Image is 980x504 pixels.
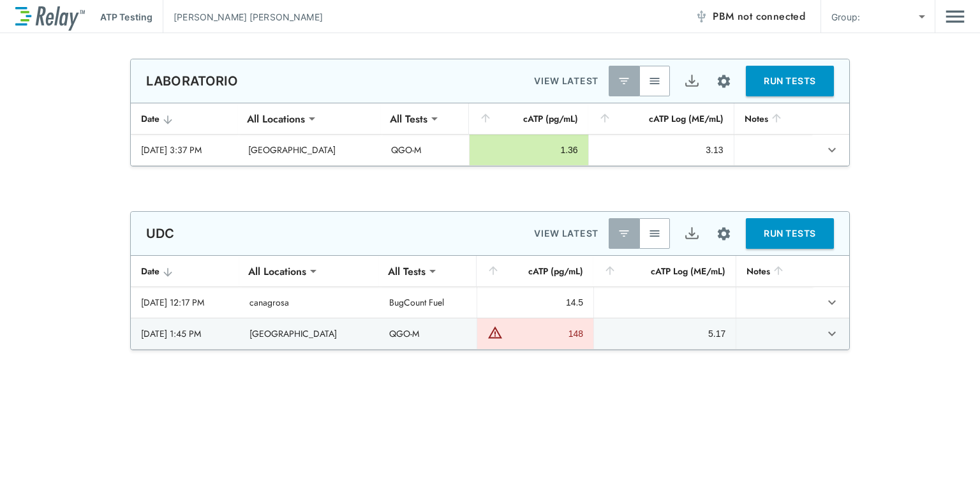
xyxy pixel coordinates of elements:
button: Export [676,218,707,249]
span: not connected [738,9,805,24]
img: Export Icon [684,226,700,242]
table: sticky table [131,256,849,350]
div: [DATE] 3:37 PM [141,144,228,156]
p: VIEW LATEST [534,73,598,89]
button: Site setup [707,217,741,251]
span: PBM [713,8,805,26]
p: UDC [146,226,174,241]
div: cATP Log (ME/mL) [598,111,724,126]
button: Main menu [946,4,965,29]
img: LuminUltra Relay [15,3,85,31]
button: RUN TESTS [746,218,834,249]
img: Settings Icon [716,73,732,89]
td: [GEOGRAPHIC_DATA] [238,135,381,165]
div: All Locations [238,106,314,131]
button: Export [676,66,707,96]
td: canagrosa [239,287,379,318]
button: Site setup [707,64,741,98]
p: ATP Testing [100,10,152,24]
button: PBM not connected [690,4,810,29]
div: 148 [506,327,583,340]
p: Group: [831,10,860,24]
td: [GEOGRAPHIC_DATA] [239,318,379,349]
div: cATP Log (ME/mL) [604,263,725,279]
button: expand row [821,323,843,345]
button: RUN TESTS [746,66,834,96]
div: 1.36 [480,144,578,156]
div: [DATE] 12:17 PM [141,296,229,309]
img: Warning [487,325,503,340]
div: cATP (pg/mL) [479,111,578,126]
div: [DATE] 1:45 PM [141,327,229,340]
div: Notes [746,263,803,279]
p: LABORATORIO [146,73,239,89]
div: Notes [745,111,802,126]
img: Drawer Icon [946,4,965,29]
div: 14.5 [487,296,583,309]
div: All Tests [379,258,434,284]
img: Latest [618,75,630,87]
img: View All [648,227,661,240]
div: 3.13 [599,144,724,156]
th: Date [131,256,239,287]
img: Latest [618,227,630,240]
div: All Tests [381,106,436,131]
img: Offline Icon [695,10,708,23]
img: Settings Icon [716,226,732,242]
table: sticky table [131,103,849,166]
button: expand row [821,139,843,161]
img: Export Icon [684,73,700,89]
td: QGO-M [379,318,477,349]
div: All Locations [239,258,315,284]
p: VIEW LATEST [534,226,598,241]
img: View All [648,75,661,87]
td: BugCount Fuel [379,287,477,318]
div: 5.17 [604,327,725,340]
p: [PERSON_NAME] [PERSON_NAME] [174,10,323,24]
div: cATP (pg/mL) [487,263,583,279]
th: Date [131,103,238,135]
button: expand row [821,292,843,313]
td: QGO-M [381,135,469,165]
